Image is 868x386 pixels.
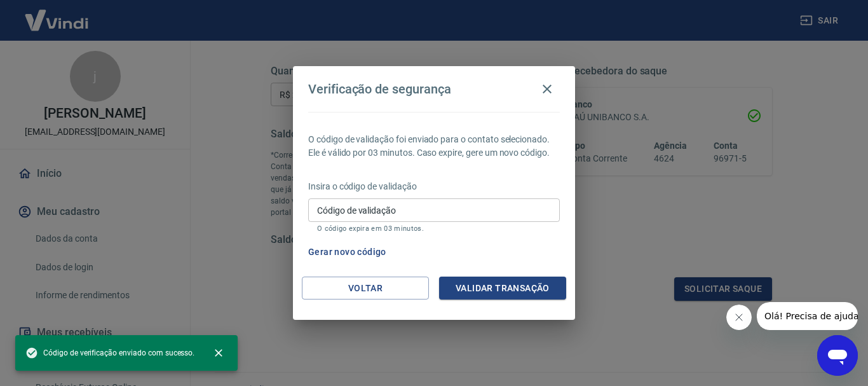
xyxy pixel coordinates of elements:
button: Voltar [302,277,429,300]
iframe: Botão para abrir a janela de mensagens [817,335,858,376]
button: Validar transação [439,277,566,300]
button: close [205,339,233,367]
p: Insira o código de validação [308,180,560,193]
span: Código de verificação enviado com sucesso. [25,347,194,359]
p: O código expira em 03 minutos. [317,224,551,233]
iframe: Mensagem da empresa [757,302,858,330]
iframe: Fechar mensagem [726,305,752,330]
span: Olá! Precisa de ajuda? [8,9,107,19]
p: O código de validação foi enviado para o contato selecionado. Ele é válido por 03 minutos. Caso e... [308,133,560,160]
h4: Verificação de segurança [308,81,451,97]
button: Gerar novo código [303,240,391,264]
